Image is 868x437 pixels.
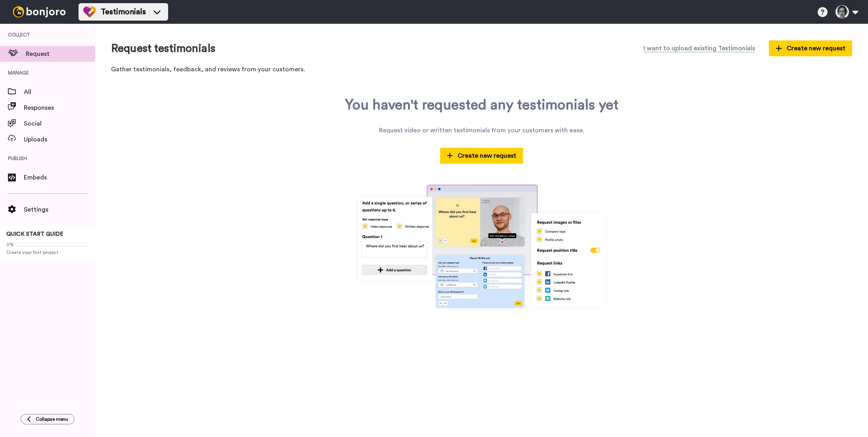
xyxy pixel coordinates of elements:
[24,205,95,214] span: Settings
[10,6,69,17] img: bj-logo-header-white.svg
[26,49,95,59] span: Request
[6,231,63,237] span: QUICK START GUIDE
[6,241,14,248] span: 0%
[776,44,845,53] span: Create new request
[379,126,584,135] div: Request video or written testimonials from your customers with ease.
[644,44,755,53] span: I want to upload existing Testimonials
[83,6,96,18] img: tm-color.svg
[21,414,75,424] button: Collapse menu
[6,249,89,256] span: Create your first project
[111,42,215,55] h1: Request testimonials
[111,65,852,74] p: Gather testimonials, feedback, and reviews from your customers.
[24,173,95,182] span: Embeds
[440,148,523,164] button: Create new request
[36,416,68,422] span: Collapse menu
[354,183,610,310] img: tm-lp.jpg
[638,40,761,57] button: I want to upload existing Testimonials
[24,119,95,128] span: Social
[101,6,146,17] span: Testimonials
[345,97,619,113] div: You haven't requested any testimonials yet
[769,40,852,56] button: Create new request
[24,135,95,144] span: Uploads
[447,151,517,160] span: Create new request
[24,103,95,113] span: Responses
[24,87,95,97] span: All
